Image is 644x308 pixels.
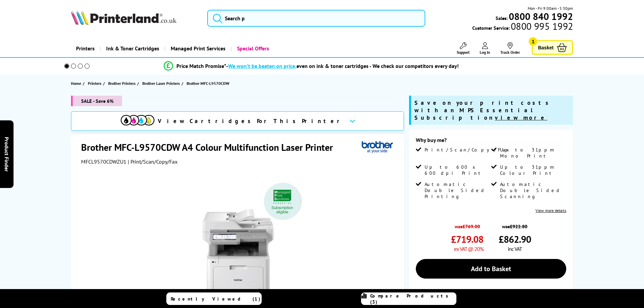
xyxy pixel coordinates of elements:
span: Printers [88,80,101,87]
img: Brother [362,141,393,153]
span: Customer Service: [472,23,573,31]
span: Up to 31ppm Colour Print [500,164,565,176]
u: view more [495,114,547,121]
span: Brother Printers [108,80,136,87]
span: 1 [529,37,537,46]
span: Ink & Toner Cartridges [106,40,159,57]
span: Compare Products (3) [370,293,456,305]
strike: £769.00 [462,223,480,230]
a: Managed Print Services [164,40,231,57]
span: We won’t be beaten on price, [228,63,296,69]
span: Brother MFC-L9570CDW [187,81,229,86]
div: - even on ink & toner cartridges - We check our competitors every day! [226,63,459,69]
span: Home [71,80,81,87]
a: Support [457,42,470,55]
span: £719.08 [451,233,483,245]
a: Ink & Toner Cartridges [100,40,164,57]
a: 0800 840 1992 [508,13,573,20]
a: Printers [88,80,103,87]
div: Why buy me? [416,137,566,147]
span: Automatic Double Sided Scanning [500,181,565,199]
a: Basket 1 [532,40,573,55]
a: Compare Products (3) [361,292,456,305]
li: modal_Promise [55,60,568,72]
span: MFCL9570CDWZU1 [81,158,126,165]
a: Special Offers [231,40,274,57]
a: Track Order [500,42,520,55]
a: Recently Viewed (1) [166,292,262,305]
img: cmyk-icon.svg [121,115,154,125]
a: Add to Basket [416,259,566,279]
span: was [499,220,531,230]
span: Product Finder [3,137,10,171]
span: Mon - Fri 9:00am - 5:30pm [528,5,573,11]
a: Brother Printers [108,80,137,87]
span: Up to 31ppm Mono Print [500,147,565,159]
span: Support [457,50,470,55]
span: Log In [480,50,490,55]
span: Basket [538,43,553,52]
b: 0800 840 1992 [509,10,573,23]
input: Search p [207,10,425,27]
span: | Print/Scan/Copy/Fax [128,158,177,165]
a: View more details [535,208,566,213]
span: Up to 600 x 600 dpi Print [425,164,490,176]
a: Printerland Logo [71,10,199,26]
span: Print/Scan/Copy/Fax [425,147,511,153]
a: Printers [71,40,100,57]
a: Log In [480,42,490,55]
span: Price Match Promise* [176,63,226,69]
span: Save on your print costs with an MPS Essential Subscription [414,99,552,121]
strike: £922.80 [510,223,527,230]
span: SALE - Save 6% [71,96,122,106]
a: Home [71,80,83,87]
span: Automatic Double Sided Printing [425,181,490,199]
span: Sales: [496,15,508,21]
span: Recently Viewed (1) [171,296,261,302]
span: ex VAT @ 20% [454,245,483,252]
span: View Cartridges For This Printer [158,117,344,125]
span: 0800 995 1992 [510,23,573,29]
img: Printerland Logo [71,10,176,25]
span: inc VAT [508,245,522,252]
span: Brother Laser Printers [142,80,180,87]
h1: Brother MFC-L9570CDW A4 Colour Multifunction Laser Printer [81,141,340,153]
span: £862.90 [499,233,531,245]
span: was [451,220,483,230]
a: Brother Laser Printers [142,80,182,87]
